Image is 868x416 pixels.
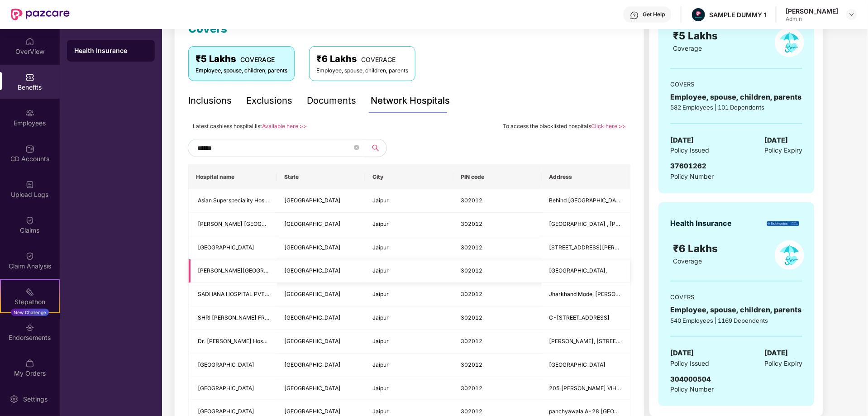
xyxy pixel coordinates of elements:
td: Jaipur [365,259,453,283]
img: policyIcon [775,28,804,57]
span: close-circle [354,143,359,152]
span: Coverage [673,44,702,52]
td: Jaipur [365,306,453,330]
td: DEEP HOSPITAL AND RESEARCH CENTRE [189,354,277,377]
span: 302012 [461,314,482,321]
span: 302012 [461,267,482,274]
span: [GEOGRAPHIC_DATA] [198,385,254,392]
div: Settings [20,395,50,404]
td: SGK HOSPITAL & RESEARCH CENTRE [189,377,277,401]
img: svg+xml;base64,PHN2ZyBpZD0iRW1wbG95ZWVzIiB4bWxucz0iaHR0cDovL3d3dy53My5vcmcvMjAwMC9zdmciIHdpZHRoPS... [25,109,34,118]
div: ₹5 Lakhs [196,52,287,66]
td: Rajasthan [277,283,365,306]
span: Jaipur [372,197,389,204]
img: insurerLogo [767,221,799,226]
span: 302012 [461,338,482,344]
td: Behind Zanana Hospital, Near pareek College Turn [542,189,630,213]
span: 302012 [461,408,482,415]
img: svg+xml;base64,PHN2ZyBpZD0iQ0RfQWNjb3VudHMiIGRhdGEtbmFtZT0iQ0QgQWNjb3VudHMiIHhtbG5zPSJodHRwOi8vd3... [25,144,34,153]
span: [GEOGRAPHIC_DATA] , [PERSON_NAME] [549,220,654,227]
td: Asian Superspeciality Hospital [189,189,277,213]
span: 302012 [461,197,482,204]
td: 8,9- Jai Karni Nagar, Niwaru Road [542,236,630,260]
td: Jaipur [365,236,453,260]
td: Rajasthan [277,306,365,330]
span: [DATE] [764,348,788,359]
th: City [365,165,453,189]
span: 302012 [461,385,482,392]
span: Jharkhand Mode, [PERSON_NAME][GEOGRAPHIC_DATA] [549,291,696,297]
td: Rajasthan [277,354,365,377]
span: 302012 [461,291,482,297]
span: Jaipur [372,314,389,321]
div: Employee, spouse, children, parents [196,67,287,75]
span: close-circle [354,145,359,150]
span: [GEOGRAPHIC_DATA] [284,197,341,204]
td: Rajasthan [277,213,365,236]
a: Available here >> [262,123,307,129]
span: search [364,144,386,152]
span: Jaipur [372,385,389,392]
div: Documents [307,94,356,108]
span: panchyawala A-28 [GEOGRAPHIC_DATA], [GEOGRAPHIC_DATA] [549,408,716,415]
img: svg+xml;base64,PHN2ZyBpZD0iQmVuZWZpdHMiIHhtbG5zPSJodHRwOi8vd3d3LnczLm9yZy8yMDAwL3N2ZyIgd2lkdGg9Ij... [25,73,34,82]
td: Pratap Vihar, 200 Ft, Newaru, Bypass [542,330,630,354]
span: Jaipur [372,267,389,274]
td: Rajasthan [277,330,365,354]
div: Inclusions [188,94,232,108]
div: 582 Employees | 101 Dependents [670,103,802,112]
td: 205 SUNDER VIHAR OPP MANGLAM ANCHAL , NEAR RAWAN GATE POWER HOUSE KALWAR ROAD JHOTWARA [542,377,630,401]
span: [GEOGRAPHIC_DATA] [284,267,341,274]
th: Hospital name [189,165,277,189]
img: svg+xml;base64,PHN2ZyBpZD0iVXBsb2FkX0xvZ3MiIGRhdGEtbmFtZT0iVXBsb2FkIExvZ3MiIHhtbG5zPSJodHRwOi8vd3... [25,180,34,189]
img: New Pazcare Logo [11,9,70,20]
span: [GEOGRAPHIC_DATA] [284,220,341,227]
span: ₹5 Lakhs [673,29,721,42]
td: Rajasthan [277,189,365,213]
div: Employee, spouse, children, parents [316,67,408,75]
span: [DATE] [670,135,694,146]
span: [STREET_ADDRESS][PERSON_NAME] [549,244,647,251]
span: Jaipur [372,220,389,227]
img: svg+xml;base64,PHN2ZyBpZD0iU2V0dGluZy0yMHgyMCIgeG1sbnM9Imh0dHA6Ly93d3cudzMub3JnLzIwMDAvc3ZnIiB3aW... [10,395,19,404]
img: svg+xml;base64,PHN2ZyBpZD0iQ2xhaW0iIHhtbG5zPSJodHRwOi8vd3d3LnczLm9yZy8yMDAwL3N2ZyIgd2lkdGg9IjIwIi... [25,216,34,225]
span: [DATE] [764,135,788,146]
td: Govt School Street , Khora Bisal [542,213,630,236]
td: Jaipur [365,189,453,213]
div: Network Hospitals [371,94,450,108]
img: svg+xml;base64,PHN2ZyBpZD0iSGVscC0zMngzMiIgeG1sbnM9Imh0dHA6Ly93d3cudzMub3JnLzIwMDAvc3ZnIiB3aWR0aD... [630,11,639,20]
span: Latest cashless hospital list [193,123,262,129]
span: SHRI [PERSON_NAME] FRACTURE HOSPITAL [198,314,315,321]
span: Asian Superspeciality Hospital [198,197,275,204]
span: [GEOGRAPHIC_DATA] [549,361,606,368]
button: search [364,139,387,157]
span: Jaipur [372,408,389,415]
span: Covers [188,22,227,35]
span: Policy Issued [670,359,709,368]
span: Jaipur [372,338,389,344]
td: Jaipur [365,377,453,401]
span: [PERSON_NAME][GEOGRAPHIC_DATA] [198,267,299,274]
td: SADHANA HOSPITAL PVT. LTD. [189,283,277,306]
div: Get Help [643,11,665,18]
span: [GEOGRAPHIC_DATA] [284,385,341,392]
td: Rajasthan [277,236,365,260]
span: Policy Number [670,172,714,180]
div: Employee, spouse, children, parents [670,91,802,103]
td: CHIRAYU HOSPITAL [189,259,277,283]
img: svg+xml;base64,PHN2ZyBpZD0iTXlfT3JkZXJzIiBkYXRhLW5hbWU9Ik15IE9yZGVycyIgeG1sbnM9Imh0dHA6Ly93d3cudz... [25,359,34,368]
span: COVERAGE [240,56,275,63]
span: [GEOGRAPHIC_DATA], [549,267,607,274]
span: Jaipur [372,361,389,368]
div: Admin [786,15,838,23]
span: [GEOGRAPHIC_DATA] [284,314,341,321]
td: C-92, Kalwar Road, Jhotwara [542,306,630,330]
span: [GEOGRAPHIC_DATA] [284,408,341,415]
th: Address [542,165,630,189]
span: To access the blacklisted hospitals [503,123,591,129]
img: svg+xml;base64,PHN2ZyBpZD0iRW5kb3JzZW1lbnRzIiB4bWxucz0iaHR0cDovL3d3dy53My5vcmcvMjAwMC9zdmciIHdpZH... [25,323,34,332]
span: [GEOGRAPHIC_DATA] [198,361,254,368]
td: Jaipur [365,354,453,377]
span: Jaipur [372,244,389,251]
img: Pazcare_Alternative_logo-01-01.png [692,8,705,21]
